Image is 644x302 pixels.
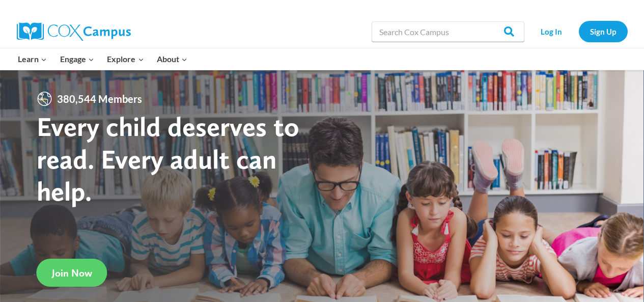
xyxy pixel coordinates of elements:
[529,21,628,42] nav: Secondary Navigation
[579,21,628,42] a: Sign Up
[529,21,574,42] a: Log In
[12,48,194,70] nav: Primary Navigation
[37,259,107,287] a: Join Now
[107,52,144,66] span: Explore
[60,52,94,66] span: Engage
[17,22,131,41] img: Cox Campus
[157,52,187,66] span: About
[372,21,524,42] input: Search Cox Campus
[18,52,47,66] span: Learn
[53,91,146,107] span: 380,544 Members
[52,267,92,279] span: Join Now
[37,110,299,207] strong: Every child deserves to read. Every adult can help.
